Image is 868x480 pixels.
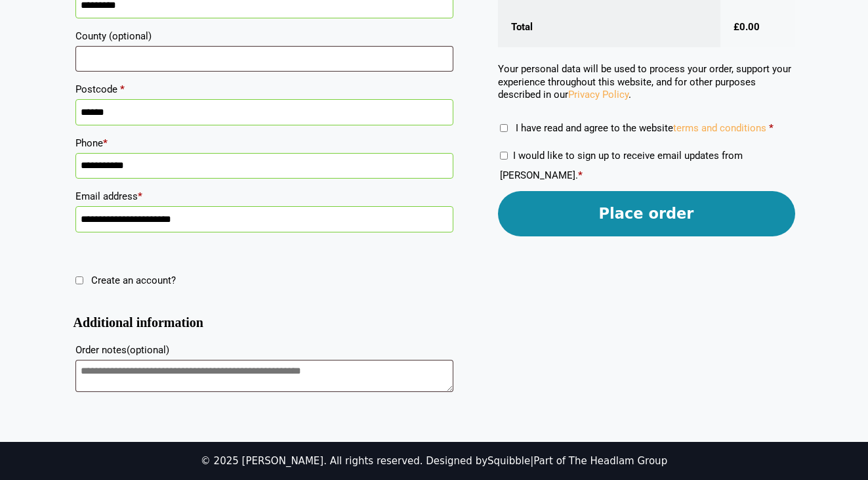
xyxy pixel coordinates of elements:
[568,89,629,100] a: Privacy Policy
[734,21,739,33] span: £
[75,26,453,46] label: County
[498,7,721,48] th: Total
[73,320,455,326] h3: Additional information
[75,186,453,206] label: Email address
[201,455,667,468] div: © 2025 [PERSON_NAME]. All rights reserved. Designed by |
[673,122,766,134] a: terms and conditions
[498,63,795,102] p: Your personal data will be used to process your order, support your experience throughout this we...
[734,21,760,33] bdi: 0.00
[769,122,774,134] abbr: required
[516,122,766,134] span: I have read and agree to the website
[500,152,508,160] input: I would like to sign up to receive email updates from [PERSON_NAME].
[75,79,453,99] label: Postcode
[75,133,453,153] label: Phone
[500,124,508,132] input: I have read and agree to the websiteterms and conditions *
[487,455,530,467] a: Squibble
[127,344,169,356] span: (optional)
[91,274,176,286] span: Create an account?
[109,30,152,42] span: (optional)
[498,191,795,236] button: Place order
[75,340,453,360] label: Order notes
[533,455,667,467] a: Part of The Headlam Group
[500,150,743,181] label: I would like to sign up to receive email updates from [PERSON_NAME].
[75,276,83,284] input: Create an account?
